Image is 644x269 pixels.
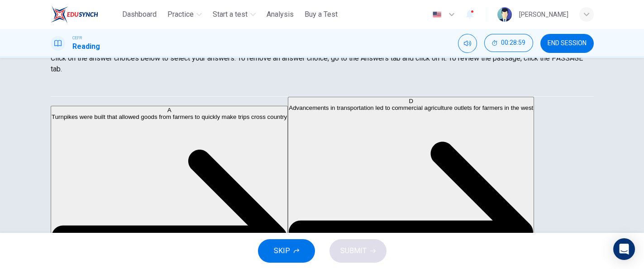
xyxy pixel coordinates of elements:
[119,6,160,23] button: Dashboard
[72,41,100,52] h1: Reading
[431,11,443,18] img: en
[484,34,533,52] button: 00:28:59
[301,6,341,23] button: Buy a Test
[51,5,98,24] img: ELTC logo
[258,239,315,263] button: SKIP
[305,9,338,20] span: Buy a Test
[289,98,533,104] div: D
[209,6,259,23] button: Start a test
[263,6,297,23] div: You need a license to access this content
[167,9,194,20] span: Practice
[213,9,248,20] span: Start a test
[164,6,205,23] button: Practice
[51,5,119,24] a: ELTC logo
[540,34,594,53] button: END SESSION
[548,40,587,47] span: END SESSION
[497,7,512,22] img: Profile picture
[52,106,287,113] div: A
[484,34,533,53] div: Hide
[51,53,594,75] p: Click on the answer choices below to select your answers. To remove an answer choice, go to the A...
[122,9,157,20] span: Dashboard
[458,34,477,53] div: Mute
[519,9,568,20] div: [PERSON_NAME]
[267,9,294,20] span: Analysis
[72,35,82,41] span: CEFR
[613,238,635,260] div: Open Intercom Messenger
[52,113,287,120] span: Turnpikes were built that allowed goods from farmers to quickly make trips cross country
[289,104,533,111] span: Advancements in transportation led to commercial agriculture outlets for farmers in the west
[51,75,594,96] div: Choose test type tabs
[263,6,297,23] button: Analysis
[501,39,525,47] span: 00:28:59
[274,245,290,257] span: SKIP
